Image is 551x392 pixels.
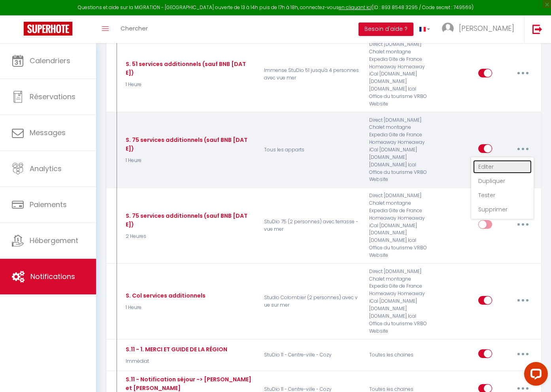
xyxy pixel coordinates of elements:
span: Notifications [30,271,75,281]
span: [PERSON_NAME] [459,23,514,33]
span: Réservations [30,92,75,102]
img: ... [442,23,454,34]
a: ... [PERSON_NAME] [436,15,524,43]
p: Immense StuDio 51 jusqu'à 4 personnes avec vue mer [259,41,364,108]
div: Direct [DOMAIN_NAME] Chalet montagne Expedia Gite de France Homeaway Homeaway iCal [DOMAIN_NAME] ... [364,117,434,184]
a: Tester [473,188,532,202]
div: S. Col services additionnels [124,291,206,300]
p: 1 Heure [124,157,254,164]
iframe: LiveChat chat widget [518,359,551,392]
span: Hébergement [30,236,78,245]
span: Paiements [30,200,67,209]
span: Analytics [30,164,62,173]
div: Direct [DOMAIN_NAME] Chalet montagne Expedia Gite de France Homeaway Homeaway iCal [DOMAIN_NAME] ... [364,192,434,259]
div: S.11 - 1. MERCI ET GUIDE DE LA RÉGION [124,345,227,354]
span: Calendriers [30,56,70,66]
p: Tous les apparts [259,117,364,184]
p: StuDio 11 - Centre-ville - Cozy [259,343,364,366]
p: StuDio 75 (2 personnes) avec terrasse - vue mer [259,192,364,259]
span: Chercher [121,24,148,32]
div: Direct [DOMAIN_NAME] Chalet montagne Expedia Gite de France Homeaway Homeaway iCal [DOMAIN_NAME] ... [364,41,434,108]
img: Super Booking [24,22,72,36]
a: Supprimer [473,203,532,216]
a: en cliquant ici [339,4,372,11]
a: Editer [473,160,532,173]
div: S. 75 services additionnels (sauf BNB [DATE]) [124,136,254,153]
a: Chercher [115,15,154,43]
img: logout [532,24,542,34]
p: 1 Heure [124,304,206,311]
div: Direct [DOMAIN_NAME] Chalet montagne Expedia Gite de France Homeaway Homeaway iCal [DOMAIN_NAME] ... [364,268,434,335]
p: 1 Heure [124,81,254,89]
p: Studio Colombier (2 personnes) avec vue sur mer [259,268,364,335]
div: S. 75 services additionnels (sauf BNB [DATE]) [124,211,254,229]
p: Immédiat [124,358,227,365]
button: Besoin d'aide ? [359,23,413,36]
span: Messages [30,128,66,138]
div: S. 51 services additionnels (sauf BNB [DATE]) [124,60,254,77]
div: Toutes les chaines [364,343,434,366]
p: 2 Heures [124,233,254,240]
a: Dupliquer [473,174,532,188]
